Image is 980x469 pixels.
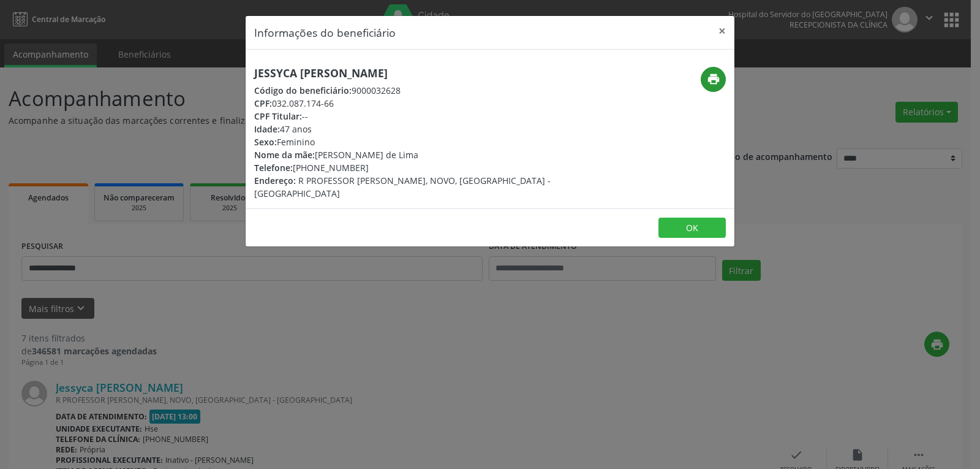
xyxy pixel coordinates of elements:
[254,97,272,109] span: CPF:
[254,123,280,135] span: Idade:
[254,136,277,148] span: Sexo:
[254,67,563,80] h5: Jessyca [PERSON_NAME]
[658,218,726,238] button: OK
[710,16,734,46] button: Close
[254,148,563,161] div: [PERSON_NAME] de Lima
[254,123,563,135] div: 47 anos
[254,110,302,122] span: CPF Titular:
[254,135,563,148] div: Feminino
[254,161,563,174] div: [PHONE_NUMBER]
[254,110,563,123] div: --
[254,25,396,40] h5: Informações do beneficiário
[701,67,726,92] button: print
[254,85,352,96] span: Código do beneficiário:
[254,149,315,161] span: Nome da mãe:
[254,162,293,173] span: Telefone:
[254,84,563,97] div: 9000032628
[707,72,720,86] i: print
[254,175,296,186] span: Endereço:
[254,97,563,110] div: 032.087.174-66
[254,175,551,199] span: R PROFESSOR [PERSON_NAME], NOVO, [GEOGRAPHIC_DATA] - [GEOGRAPHIC_DATA]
